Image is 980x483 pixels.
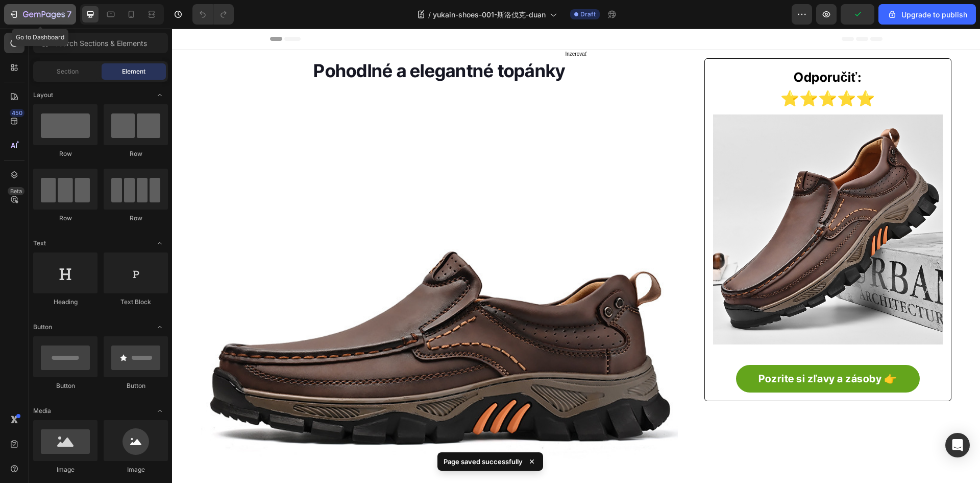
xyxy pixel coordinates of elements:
div: Row [33,149,97,158]
div: Row [104,214,168,223]
p: Page saved successfully [444,456,523,467]
span: Media [33,406,51,416]
span: Layout [33,90,53,100]
span: Toggle open [152,235,168,251]
p: 7 [67,8,71,20]
div: Undo/Redo [192,4,234,25]
strong: Odporučiť: [622,41,690,56]
div: Open Intercom Messenger [945,433,970,457]
span: Button [33,323,52,332]
div: Beta [8,187,24,195]
button: 7 [4,4,76,25]
div: Button [104,381,168,390]
span: Draft [580,10,596,19]
div: Image [33,465,97,474]
a: Pozrite si zľavy a zásoby 👉 [564,336,747,364]
span: / [428,9,431,20]
div: Upgrade to publish [887,9,967,20]
span: Section [57,67,79,76]
div: Button [33,381,97,390]
span: Element [122,67,145,76]
iframe: Design area [172,29,980,483]
input: Search Sections & Elements [33,33,168,53]
div: 450 [10,109,24,117]
div: Row [104,149,168,158]
span: Text [33,239,46,248]
button: Upgrade to publish [878,4,976,25]
span: Toggle open [152,403,168,419]
strong: ⭐⭐⭐⭐⭐ [608,61,703,78]
strong: Pozrite si zľavy a zásoby 👉 [586,344,725,356]
span: Toggle open [152,87,168,103]
span: yukain-shoes-001-斯洛伐克-duan [433,9,546,20]
div: Row [33,214,97,223]
div: Text Block [104,297,168,307]
div: Image [104,465,168,474]
img: -2-9_1800x.jpg [541,86,770,315]
div: Heading [33,297,97,307]
span: Toggle open [152,319,168,335]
